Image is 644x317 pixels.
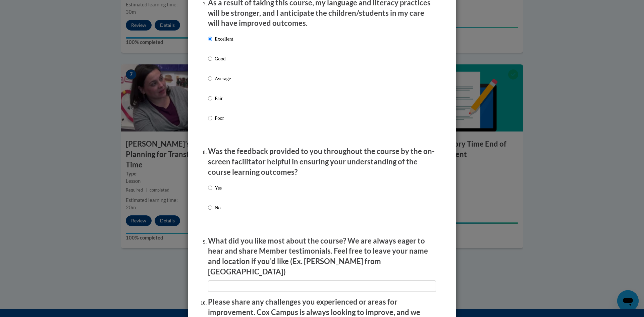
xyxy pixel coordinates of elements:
[215,184,222,192] p: Yes
[208,95,212,102] input: Fair
[215,114,233,122] p: Poor
[208,236,436,277] p: What did you like most about the course? We are always eager to hear and share Member testimonial...
[215,204,222,211] p: No
[215,35,233,43] p: Excellent
[208,75,212,82] input: Average
[208,35,212,43] input: Excellent
[215,95,233,102] p: Fair
[208,184,212,192] input: Yes
[208,55,212,62] input: Good
[215,55,233,62] p: Good
[215,75,233,82] p: Average
[208,146,436,177] p: Was the feedback provided to you throughout the course by the on-screen facilitator helpful in en...
[208,204,212,211] input: No
[208,114,212,122] input: Poor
